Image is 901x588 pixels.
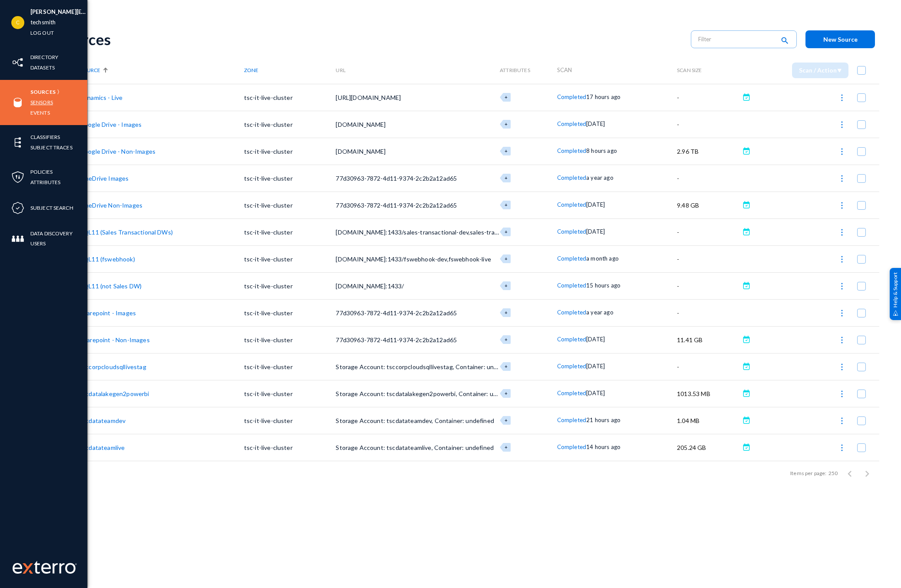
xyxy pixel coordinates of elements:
[790,469,826,477] div: Items per page:
[586,443,620,450] span: 14 hours ago
[336,202,457,209] span: 77d30963-7872-4d11-9374-2c2b2a12ad65
[13,561,77,574] img: exterro-work-mark.svg
[80,175,129,182] a: OneDrive Images
[244,380,336,407] td: tsc-it-live-cluster
[677,192,740,218] td: 9.48 GB
[244,165,336,192] td: tsc-it-live-cluster
[586,201,605,208] span: [DATE]
[677,84,740,111] td: -
[80,228,173,236] a: SQL11 (Sales Transactional DWs)
[11,202,24,215] img: icon-compliance.svg
[80,255,135,263] a: SQL11 (fswebhook)
[586,282,620,289] span: 15 hours ago
[677,407,740,434] td: 1.04 MB
[677,434,740,461] td: 205.24 GB
[557,228,586,235] span: Completed
[505,363,508,369] span: +
[677,111,740,138] td: -
[244,218,336,245] td: tsc-it-live-cluster
[838,174,846,183] img: icon-more.svg
[57,30,682,48] div: Sources
[30,142,73,152] a: Subject Traces
[30,97,53,107] a: Sensors
[80,309,136,317] a: Sharepoint - Images
[244,84,336,111] td: tsc-it-live-cluster
[80,148,155,155] a: Google Drive - Non-Images
[838,147,846,156] img: icon-more.svg
[838,416,846,425] img: icon-more.svg
[336,228,607,236] span: [DOMAIN_NAME]:1433/sales-transactional-dev,sales-transactional-stage,sales-transactional-live
[30,28,54,38] a: Log out
[586,363,605,370] span: [DATE]
[505,229,508,235] span: +
[586,228,605,235] span: [DATE]
[677,353,740,380] td: -
[505,310,508,315] span: +
[505,337,508,342] span: +
[244,434,336,461] td: tsc-it-live-cluster
[336,390,518,397] span: Storage Account: tscdatalakegen2powerbi, Container: undefined
[336,148,386,155] span: [DOMAIN_NAME]
[80,202,142,209] a: OneDrive Non-Images
[586,336,605,343] span: [DATE]
[30,228,87,248] a: Data Discovery Users
[336,175,457,182] span: 77d30963-7872-4d11-9374-2c2b2a12ad65
[677,245,740,272] td: -
[30,7,87,17] li: [PERSON_NAME][EMAIL_ADDRESS][DOMAIN_NAME]
[80,94,122,101] a: Dynamics - Live
[838,120,846,129] img: icon-more.svg
[838,255,846,264] img: icon-more.svg
[557,282,586,289] span: Completed
[677,165,740,192] td: -
[557,174,586,181] span: Completed
[677,299,740,326] td: -
[11,96,24,109] img: icon-sources.svg
[677,138,740,165] td: 2.96 TB
[244,407,336,434] td: tsc-it-live-cluster
[557,93,586,100] span: Completed
[838,363,846,371] img: icon-more.svg
[80,282,142,290] a: SQL11 (not Sales DW)
[838,336,846,344] img: icon-more.svg
[838,390,846,398] img: icon-more.svg
[586,390,605,396] span: [DATE]
[505,444,508,450] span: +
[336,336,457,344] span: 77d30963-7872-4d11-9374-2c2b2a12ad65
[586,93,620,100] span: 17 hours ago
[30,132,60,142] a: Classifiers
[505,202,508,208] span: +
[838,443,846,452] img: icon-more.svg
[586,416,620,423] span: 21 hours ago
[586,174,614,181] span: a year ago
[505,148,508,154] span: +
[838,309,846,317] img: icon-more.svg
[336,255,491,263] span: [DOMAIN_NAME]:1433/fswebhook-dev,fswebhook-live
[557,120,586,127] span: Completed
[336,444,494,451] span: Storage Account: tscdatateamlive, Container: undefined
[557,147,586,154] span: Completed
[244,192,336,218] td: tsc-it-live-cluster
[80,417,125,424] a: tscdatateamdev
[838,93,846,102] img: icon-more.svg
[80,67,244,73] div: Source
[505,121,508,127] span: +
[505,94,508,100] span: +
[779,35,790,47] mat-icon: search
[244,111,336,138] td: tsc-it-live-cluster
[500,67,530,73] span: Attributes
[505,283,508,288] span: +
[505,175,508,181] span: +
[838,282,846,291] img: icon-more.svg
[336,282,404,290] span: [DOMAIN_NAME]:1433/
[30,87,56,97] a: Sources
[11,56,24,69] img: icon-inventory.svg
[30,177,60,187] a: Attributes
[244,245,336,272] td: tsc-it-live-cluster
[244,138,336,165] td: tsc-it-live-cluster
[30,17,56,27] a: techsmith
[244,67,336,73] div: Zone
[336,121,386,128] span: [DOMAIN_NAME]
[30,167,53,177] a: Policies
[505,256,508,261] span: +
[11,16,24,29] img: 1687c577c4dc085bd5ba4471514e2ea1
